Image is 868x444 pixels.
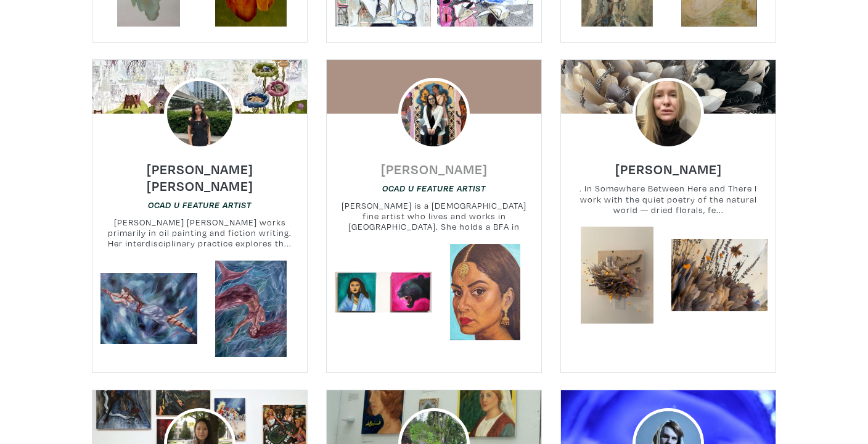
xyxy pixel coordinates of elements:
small: [PERSON_NAME] [PERSON_NAME] works primarily in oil painting and fiction writing. Her interdiscipl... [92,217,307,249]
em: OCAD U Feature Artist [382,183,486,193]
a: [PERSON_NAME] [381,157,488,172]
h6: [PERSON_NAME] [615,161,722,177]
img: phpThumb.php [633,78,704,149]
h6: [PERSON_NAME] [381,161,488,177]
a: OCAD U Feature Artist [382,182,486,194]
a: [PERSON_NAME] [615,157,722,172]
small: . In Somewhere Between Here and There I work with the quiet poetry of the natural world — dried f... [561,183,776,216]
em: OCAD U Feature Artist [148,200,252,210]
h6: [PERSON_NAME] [PERSON_NAME] [92,161,307,194]
a: OCAD U Feature Artist [148,199,252,211]
img: phpThumb.php [398,78,470,149]
small: [PERSON_NAME] is a [DEMOGRAPHIC_DATA] fine artist who lives and works in [GEOGRAPHIC_DATA]. She h... [327,200,541,233]
img: phpThumb.php [164,78,235,149]
a: [PERSON_NAME] [PERSON_NAME] [92,166,307,180]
